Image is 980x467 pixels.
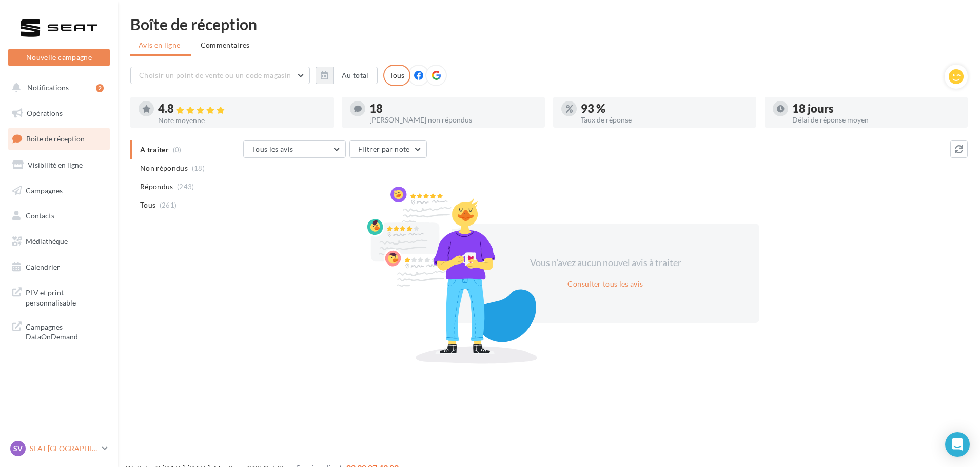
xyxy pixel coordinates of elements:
[333,67,378,84] button: Au total
[26,286,106,308] span: PLV et print personnalisable
[6,103,112,124] a: Opérations
[6,231,112,252] a: Médiathèque
[252,145,293,153] span: Tous les avis
[6,77,108,98] button: Notifications 2
[581,116,748,124] div: Taux de réponse
[316,67,378,84] button: Au total
[6,180,112,201] a: Campagnes
[6,316,112,346] a: Campagnes DataOnDemand
[192,164,205,172] span: (18)
[140,200,155,210] span: Tous
[140,163,188,173] span: Non répondus
[140,181,173,192] span: Répondus
[6,205,112,227] a: Contacts
[8,439,110,458] a: SV SEAT [GEOGRAPHIC_DATA]
[517,256,694,270] div: Vous n'avez aucun nouvel avis à traiter
[26,211,54,220] span: Contacts
[26,237,68,246] span: Médiathèque
[243,140,346,158] button: Tous les avis
[201,40,250,49] span: Commentaires
[28,160,83,169] span: Visibilité en ligne
[158,103,325,115] div: 4.8
[158,117,325,124] div: Note moyenne
[26,320,106,342] span: Campagnes DataOnDemand
[369,116,537,124] div: [PERSON_NAME] non répondus
[6,281,112,312] a: PLV et print personnalisable
[6,154,112,176] a: Visibilité en ligne
[139,71,291,79] span: Choisir un point de vente ou un code magasin
[6,256,112,278] a: Calendrier
[130,16,968,32] div: Boîte de réception
[6,128,112,150] a: Boîte de réception
[563,278,647,290] button: Consulter tous les avis
[349,140,427,158] button: Filtrer par note
[369,103,537,114] div: 18
[383,65,410,86] div: Tous
[27,109,63,117] span: Opérations
[8,49,110,66] button: Nouvelle campagne
[27,83,69,92] span: Notifications
[792,103,959,114] div: 18 jours
[130,67,310,84] button: Choisir un point de vente ou un code magasin
[26,134,85,143] span: Boîte de réception
[30,443,98,454] p: SEAT [GEOGRAPHIC_DATA]
[160,201,177,209] span: (261)
[792,116,959,124] div: Délai de réponse moyen
[13,443,23,454] span: SV
[945,432,970,457] div: Open Intercom Messenger
[26,262,60,271] span: Calendrier
[96,84,104,92] div: 2
[581,103,748,114] div: 93 %
[26,186,63,194] span: Campagnes
[177,182,194,191] span: (243)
